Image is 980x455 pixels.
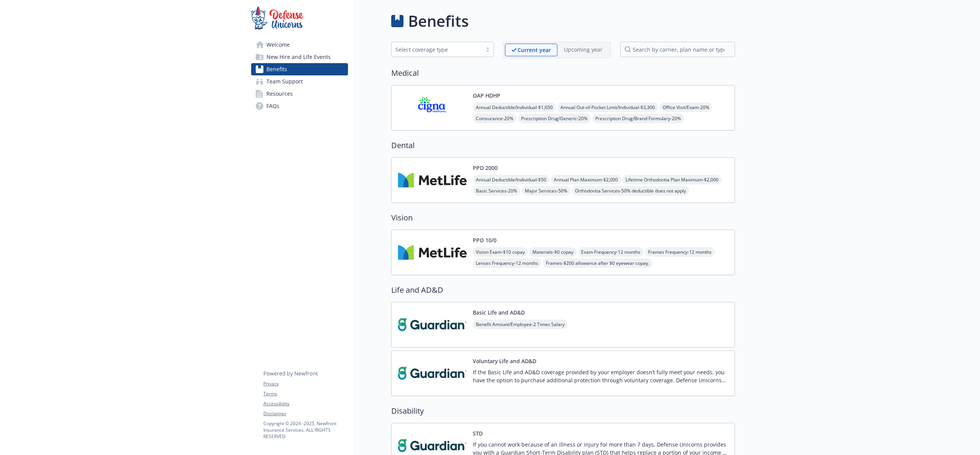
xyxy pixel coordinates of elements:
button: STD [473,429,483,437]
p: If the Basic Life and AD&D coverage provided by your employer doesn’t fully meet your needs, you ... [473,368,728,384]
span: New Hire and Life Events [266,51,331,63]
button: Voluntary Life and AD&D [473,357,536,365]
img: Guardian carrier logo [398,308,467,341]
a: New Hire and Life Events [251,51,348,63]
span: Frames - $200 allowance after $0 eyewear copay. [543,258,652,268]
span: Exam Frequency - 12 months [578,247,644,257]
span: Prescription Drug/Brand Formulary - 20% [592,114,684,123]
span: Welcome [266,39,290,51]
h2: Vision [391,212,735,223]
span: Major Services - 50% [522,186,570,196]
span: Annual Deductible/Individual - $50 [473,175,549,184]
button: PPO 2000 [473,164,498,172]
span: Benefit Amount/Employee - 2 Times Salary [473,320,568,329]
h2: Disability [391,405,735,417]
img: Guardian carrier logo [398,357,467,390]
span: Prescription Drug/Generic - 20% [518,114,591,123]
span: Office Visit/Exam - 20% [660,103,712,112]
h2: Life and AD&D [391,284,735,296]
span: Basic Services - 20% [473,186,520,196]
span: Lenses Frequency - 12 months [473,258,541,268]
span: Team Support [266,75,303,88]
button: PPO 10/0 [473,236,497,244]
a: Resources [251,88,348,100]
a: Team Support [251,75,348,88]
a: FAQs [251,100,348,112]
img: Metlife Inc carrier logo [398,236,467,269]
span: Upcoming year [557,44,609,56]
a: Welcome [251,39,348,51]
span: Frames Frequency - 12 months [645,247,715,257]
img: CIGNA carrier logo [398,91,467,124]
span: Coinsurance - 20% [473,114,516,123]
button: Basic Life and AD&D [473,308,525,316]
button: OAP HDHP [473,91,500,99]
span: Annual Deductible/Individual - $1,650 [473,103,556,112]
a: Benefits [251,63,348,75]
h1: Benefits [408,10,469,33]
span: Resources [266,88,293,100]
p: Current year [518,46,551,54]
a: Accessibility [263,400,348,407]
span: FAQs [266,100,279,112]
div: Select coverage type [395,46,478,54]
img: Metlife Inc carrier logo [398,164,467,196]
span: Materials - $0 copay [529,247,577,257]
input: search by carrier, plan name or type [620,42,735,57]
a: Disclaimer [263,410,348,417]
span: Lifetime Orthodontia Plan Maximum - $2,000 [622,175,722,184]
span: Vision Exam - $10 copay [473,247,528,257]
h2: Dental [391,140,735,151]
p: Copyright © 2024 - 2025 , Newfront Insurance Services, ALL RIGHTS RESERVED [263,420,348,440]
h2: Medical [391,67,735,79]
span: Benefits [266,63,287,75]
span: Annual Plan Maximum - $2,000 [551,175,621,184]
p: Upcoming year [564,46,603,54]
span: Orthodontia Services - 50% deductible does not apply [572,186,689,196]
a: Terms [263,390,348,397]
a: Privacy [263,380,348,387]
span: Annual Out-of-Pocket Limit/Individual - $3,300 [557,103,658,112]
